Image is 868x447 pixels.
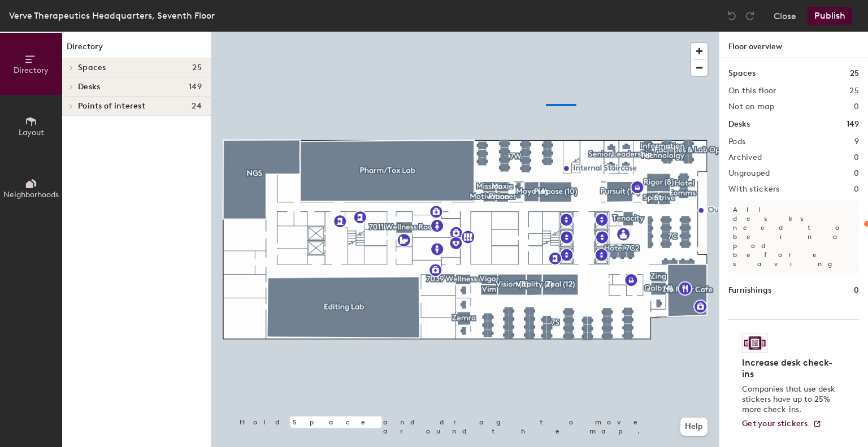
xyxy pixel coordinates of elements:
a: Get your stickers [742,419,822,429]
button: Close [774,7,796,25]
img: Sticker logo [742,333,768,353]
h2: 0 [854,102,859,111]
span: Neighborhoods [3,190,59,199]
p: Companies that use desk stickers have up to 25% more check-ins. [742,384,839,415]
h2: 0 [854,153,859,162]
h1: Furnishings [728,284,771,297]
h2: 0 [854,169,859,178]
span: Spaces [78,63,106,72]
h1: Spaces [728,67,756,80]
h2: 9 [854,137,859,146]
h1: 149 [847,118,859,131]
h2: Archived [728,153,762,162]
h1: 25 [850,67,859,80]
h2: 25 [849,86,859,96]
h2: With stickers [728,185,780,194]
span: Points of interest [78,102,145,111]
button: Help [680,418,708,436]
h2: Pods [728,137,745,146]
span: Directory [14,66,49,75]
h2: Not on map [728,102,774,111]
button: Publish [808,7,852,25]
h1: Floor overview [719,32,868,58]
span: 149 [189,83,202,92]
img: Undo [726,10,737,21]
span: Desks [78,83,100,92]
img: Redo [744,10,756,21]
h2: 0 [854,185,859,194]
span: Get your stickers [742,419,808,428]
h1: 0 [854,284,859,297]
h1: Desks [728,118,750,131]
h1: Directory [62,41,211,58]
h2: On this floor [728,86,776,96]
span: 24 [192,102,202,111]
h2: Ungrouped [728,169,770,178]
div: Verve Therapeutics Headquarters, Seventh Floor [9,8,215,23]
span: 25 [192,63,202,72]
h4: Increase desk check-ins [742,357,839,380]
p: All desks need to be in a pod before saving [728,201,859,273]
span: Layout [19,128,44,137]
